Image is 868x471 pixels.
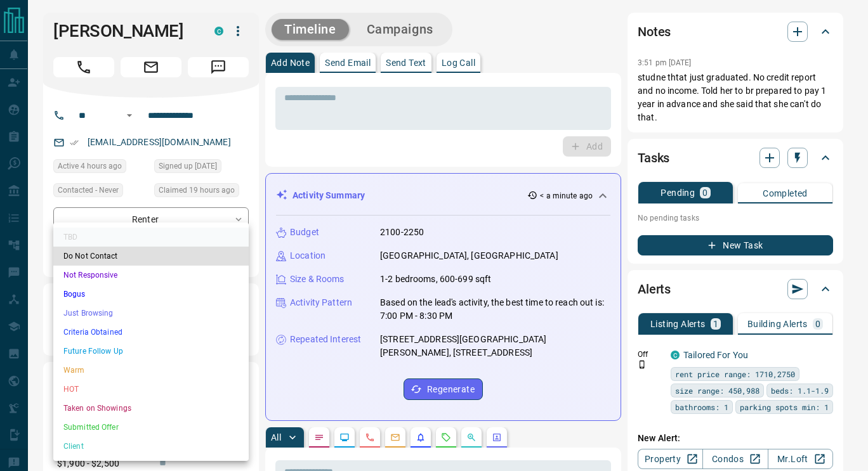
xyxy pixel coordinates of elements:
li: Not Responsive [53,266,249,285]
li: Do Not Contact [53,247,249,266]
li: Taken on Showings [53,399,249,418]
li: Submitted Offer [53,418,249,437]
li: Bogus [53,285,249,304]
li: Warm [53,361,249,380]
li: HOT [53,380,249,399]
li: Just Browsing [53,304,249,323]
li: Future Follow Up [53,342,249,361]
li: Client [53,437,249,456]
li: Criteria Obtained [53,323,249,342]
